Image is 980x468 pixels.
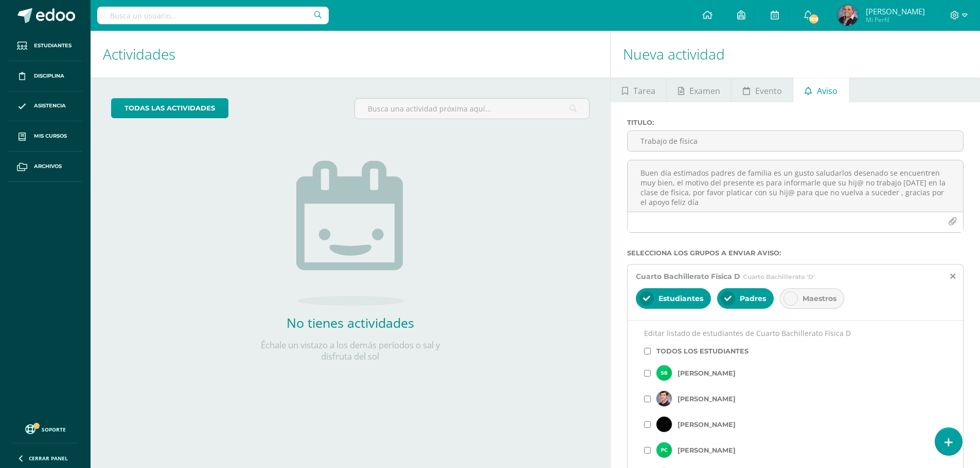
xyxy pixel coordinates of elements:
a: Archivos [8,152,82,182]
span: Evento [755,79,782,103]
span: Padres [740,294,766,303]
input: Busca un usuario... [97,7,329,24]
a: Aviso [793,78,848,102]
a: Estudiantes [8,31,82,61]
h1: Actividades [103,31,598,78]
a: Examen [667,78,731,102]
label: [PERSON_NAME] [678,446,736,454]
a: Mis cursos [8,121,82,152]
label: Todos los estudiantes [656,347,749,355]
a: Disciplina [8,61,82,91]
h2: No tienes actividades [247,314,453,331]
img: student [656,442,672,458]
h1: Nueva actividad [623,31,968,78]
img: student [656,417,672,432]
a: Tarea [611,78,666,102]
span: Cuarto Bachillerato Física D [636,272,740,281]
span: 108 [808,13,819,25]
span: Tarea [633,79,655,103]
span: Estudiantes [658,294,703,303]
input: Titulo [628,131,963,151]
span: Asistencia [34,102,66,110]
span: Maestros [803,294,836,303]
label: Titulo : [627,119,964,126]
span: Disciplina [34,72,64,80]
label: [PERSON_NAME] [678,395,736,403]
span: Cerrar panel [29,455,68,462]
a: todas las Actividades [111,98,228,118]
a: Asistencia [8,91,82,122]
a: Soporte [12,422,78,436]
label: [PERSON_NAME] [678,369,736,377]
img: student [656,391,672,406]
span: Examen [689,79,720,103]
p: Editar listado de estudiantes de Cuarto Bachillerato Física D [644,329,947,338]
span: Mi Perfil [866,15,925,24]
span: [PERSON_NAME] [866,6,925,16]
span: Aviso [817,79,838,103]
label: Selecciona los grupos a enviar aviso : [627,249,964,257]
p: Échale un vistazo a los demás períodos o sal y disfruta del sol [247,340,453,362]
label: [PERSON_NAME] [678,421,736,428]
span: Estudiantes [34,42,72,50]
textarea: Buen día estimados padres de familia es un gusto saludarlos desenado se encuentren muy bien, el m... [628,160,963,212]
img: no_activities.png [296,161,404,306]
img: 7f0a1b19c3ee77ae0c5d23881bd2b77a.png [838,5,858,26]
span: Cuarto Bachillerato 'D' [743,273,815,280]
img: student [656,365,672,381]
span: Soporte [42,426,66,433]
input: Busca una actividad próxima aquí... [355,99,589,119]
span: Mis cursos [34,132,67,140]
a: Evento [732,78,793,102]
span: Archivos [34,162,62,171]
